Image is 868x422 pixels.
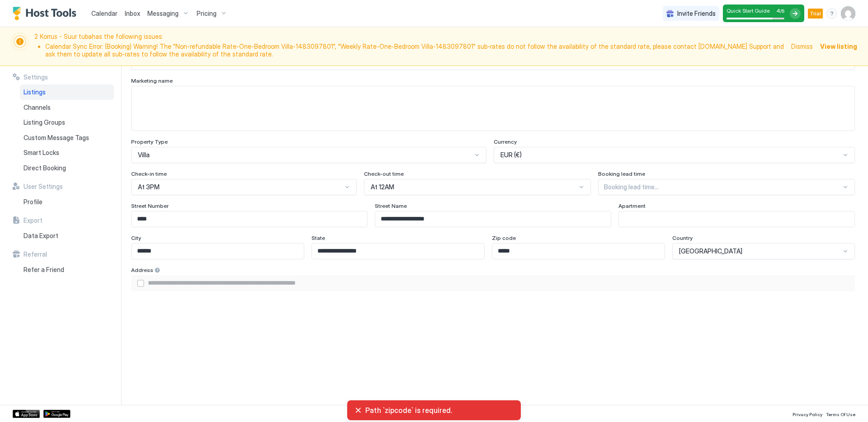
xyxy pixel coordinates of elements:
[841,6,855,21] div: User profile
[24,266,64,274] span: Refer a Friend
[138,183,160,191] span: At 3PM
[500,151,522,159] span: EUR (€)
[820,42,857,51] div: View listing
[20,84,114,100] a: Listings
[131,138,168,145] span: Property Type
[598,170,645,177] span: Booking lead time
[20,100,114,115] a: Channels
[91,9,118,18] a: Calendar
[20,130,114,145] a: Custom Message Tags
[131,234,141,241] span: City
[34,33,786,60] span: 2 Korrus - Suur tuba has the following issues:
[672,234,693,241] span: Country
[24,164,66,172] span: Direct Booking
[132,244,304,259] input: Input Field
[677,9,716,18] span: Invite Friends
[24,134,89,142] span: Custom Message Tags
[810,9,821,18] span: Trial
[24,149,59,157] span: Smart Locks
[365,406,514,415] span: Path `zipcode` is required.
[131,202,169,209] span: Street Number
[312,244,484,259] input: Input Field
[20,262,114,277] a: Refer a Friend
[726,7,770,14] span: Quick Start Guide
[24,183,63,191] span: User Settings
[20,145,114,160] a: Smart Locks
[125,9,140,18] a: Inbox
[137,280,144,287] div: airbnbAddress
[20,228,114,244] a: Data Export
[132,211,367,227] input: Input Field
[147,9,179,18] span: Messaging
[20,115,114,130] a: Listing Groups
[24,250,47,258] span: Referral
[131,170,167,177] span: Check-in time
[20,160,114,176] a: Direct Booking
[371,183,394,191] span: At 12AM
[131,77,173,84] span: Marketing name
[131,302,855,418] iframe: Property location map
[24,103,51,112] span: Channels
[24,216,42,225] span: Export
[91,9,118,17] span: Calendar
[791,42,813,51] div: Dismiss
[311,234,325,241] span: State
[375,202,407,209] span: Street Name
[619,211,854,227] input: Input Field
[776,7,780,14] span: 4
[132,86,854,131] textarea: Input Field
[24,88,46,96] span: Listings
[24,232,58,240] span: Data Export
[131,267,153,273] span: Address
[780,8,784,14] span: / 5
[144,276,854,291] input: Input Field
[24,73,48,81] span: Settings
[197,9,217,18] span: Pricing
[125,9,140,17] span: Inbox
[492,244,665,259] input: Input Field
[826,8,837,19] div: menu
[364,170,404,177] span: Check-out time
[618,202,646,209] span: Apartment
[138,151,150,159] span: Villa
[679,247,742,255] span: [GEOGRAPHIC_DATA]
[24,118,65,127] span: Listing Groups
[13,7,80,20] a: Host Tools Logo
[20,194,114,210] a: Profile
[492,234,516,241] span: Zip code
[45,42,786,58] li: Calendar Sync Error: (Booking) Warning! The "Non-refundable Rate-One-Bedroom Villa-1483097801", "...
[24,198,42,206] span: Profile
[494,138,517,145] span: Currency
[375,211,611,227] input: Input Field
